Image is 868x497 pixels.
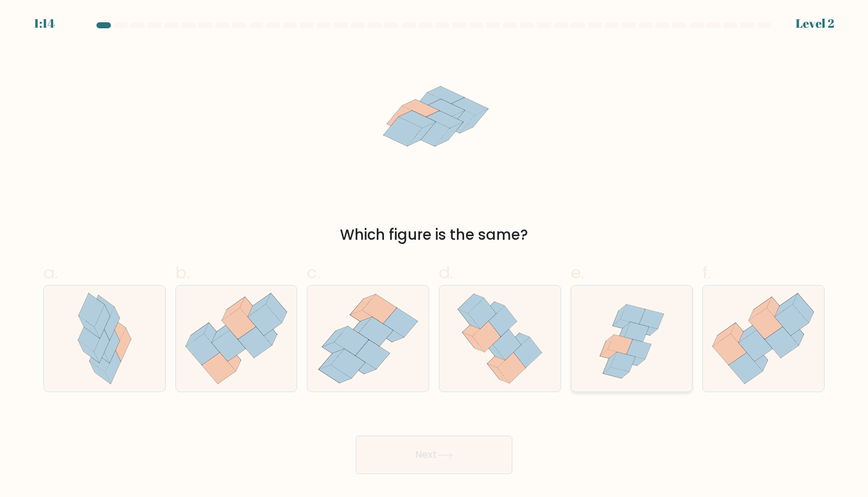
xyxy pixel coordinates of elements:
span: d. [439,261,453,284]
div: Level 2 [796,14,834,33]
button: Next [356,436,512,474]
span: b. [175,261,190,284]
span: c. [307,261,320,284]
span: f. [702,261,711,284]
div: Which figure is the same? [51,224,817,246]
span: e. [571,261,584,284]
div: 1:14 [34,14,55,33]
span: a. [43,261,58,284]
